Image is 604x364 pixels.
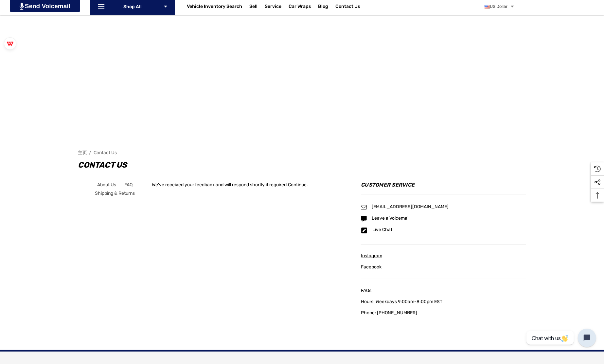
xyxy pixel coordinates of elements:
svg: Icon Email [361,227,367,234]
span: Hours: Weekdays 9:00am-8:00pm EST [361,299,442,304]
a: Contact Us [94,150,117,155]
span: Shipping & Returns [95,191,135,196]
a: Blog [318,4,328,11]
a: Contact Us [335,4,360,11]
h4: Customer Service [361,181,526,194]
a: Service [265,4,281,11]
a: Leave a Voicemail [372,216,409,221]
nav: Breadcrumb [78,147,526,158]
span: Car Wraps [289,4,311,11]
a: Vehicle Inventory Search [187,4,242,11]
div: We've received your feedback and will respond shortly if required. . [152,181,316,189]
a: Instagram [361,252,526,260]
svg: Icon Line [97,3,107,10]
span: Instagram [361,253,382,259]
img: PjwhLS0gR2VuZXJhdG9yOiBHcmF2aXQuaW8gLS0+PHN2ZyB4bWxucz0iaHR0cDovL3d3dy53My5vcmcvMjAwMC9zdmciIHhtb... [20,3,24,10]
span: FAQ [124,182,133,188]
span: About Us [97,182,116,188]
span: FAQs [361,288,371,293]
a: Facebook [361,263,526,271]
a: Continue [288,182,307,188]
svg: Icon Arrow Down [163,4,168,9]
a: FAQs [361,286,526,295]
span: Sell [249,4,258,11]
a: Phone: [PHONE_NUMBER] [361,309,526,317]
a: About Us [97,181,116,189]
a: [EMAIL_ADDRESS][DOMAIN_NAME] [372,204,449,209]
a: 主页 [78,150,87,155]
svg: Icon Email [361,216,367,222]
svg: Icon Email [361,204,367,210]
svg: Recently Viewed [594,166,601,172]
span: Leave a Voicemail [372,215,409,221]
h1: Contact Us [78,158,526,172]
svg: Top [591,192,604,199]
a: Shipping & Returns [95,189,135,198]
svg: Social Media [594,179,601,186]
span: Facebook [361,264,382,270]
span: Phone: [PHONE_NUMBER] [361,310,417,316]
a: FAQ [124,181,133,189]
a: Hours: Weekdays 9:00am-8:00pm EST [361,298,526,306]
a: Live Chat [372,227,392,232]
